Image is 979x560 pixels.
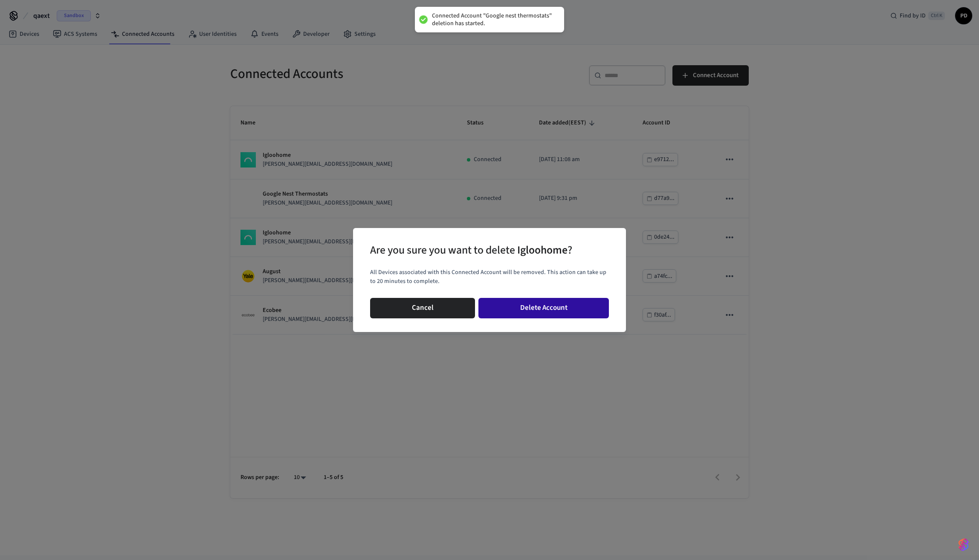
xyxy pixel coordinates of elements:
button: Cancel [370,298,475,318]
img: SeamLogoGradient.69752ec5.svg [959,538,969,551]
button: Delete Account [478,298,609,318]
div: Connected Account "Google nest thermostats" deletion has started. [432,12,556,27]
span: Igloohome [517,242,568,258]
p: All Devices associated with this Connected Account will be removed. This action can take up to 20... [370,268,609,286]
div: Are you sure you want to delete ? [370,242,572,259]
